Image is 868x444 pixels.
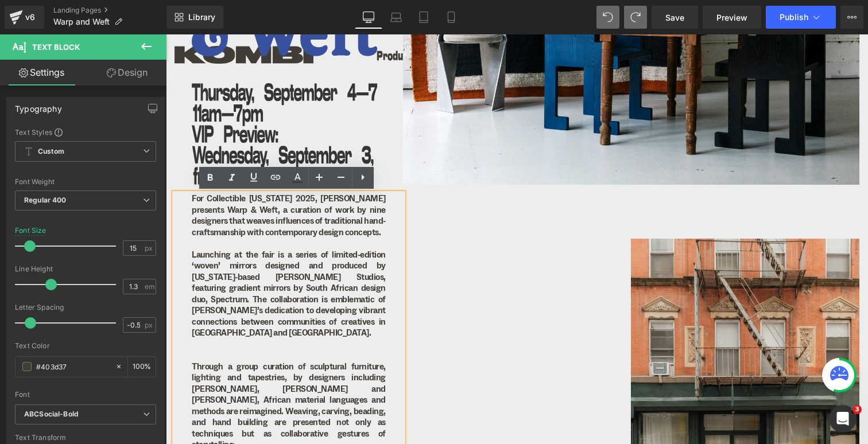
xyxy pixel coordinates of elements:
[624,6,647,29] button: Redo
[703,6,761,29] a: Preview
[53,6,166,15] a: Landing Pages
[166,6,223,29] a: New Library
[355,6,382,29] a: Desktop
[829,405,857,433] iframe: Intercom live chat
[128,357,156,377] div: %
[840,6,863,29] button: More
[26,327,220,416] p: Through a group curation of sculptural furniture, lighting and tapestries, by designers including...
[15,98,62,114] div: Typography
[852,405,862,414] span: 3
[15,127,156,137] div: Text Styles
[780,13,808,22] span: Publish
[23,10,37,25] div: v6
[15,342,156,350] div: Text Color
[5,6,44,29] a: v6
[26,159,220,204] p: For Collectible [US_STATE] 2025, [PERSON_NAME] presents Warp & Weft, a curation of work by nine d...
[145,283,154,290] span: em
[53,17,110,26] span: Warp and Weft
[36,360,110,373] input: Color
[665,11,684,24] span: Save
[15,178,156,186] div: Font Weight
[716,11,747,24] span: Preview
[86,60,169,85] a: Design
[382,6,410,29] a: Laptop
[766,6,836,29] button: Publish
[188,12,215,22] span: Library
[24,410,79,419] i: ABCSocial-Bold
[24,196,67,204] b: Regular 400
[410,6,437,29] a: Tablet
[15,265,156,273] div: Line Height
[15,391,156,399] div: Font
[437,6,465,29] a: Mobile
[32,42,80,52] span: Text Block
[145,321,154,329] span: px
[15,227,46,235] div: Font Size
[15,434,156,442] div: Text Transform
[15,303,156,311] div: Letter Spacing
[26,215,220,305] p: Launching at the fair is a series of limited-edition ‘woven’ mirrors designed and produced by [US...
[596,6,619,29] button: Undo
[145,244,154,252] span: px
[38,147,64,157] b: Custom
